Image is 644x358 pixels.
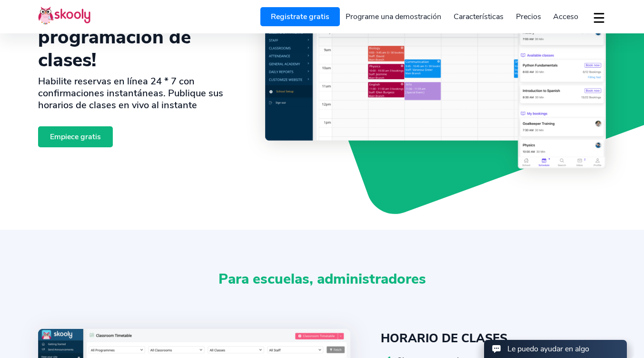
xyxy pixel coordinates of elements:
[510,9,547,24] a: Precios
[38,268,606,329] div: Para escuelas, administradores
[38,75,250,111] h2: Habilite reservas en línea 24 * 7 con confirmaciones instantáneas. Publique sus horarios de clase...
[447,9,510,24] a: Características
[516,11,541,22] span: Precios
[260,7,340,26] a: Registrate gratis
[38,126,113,147] a: Empiece gratis
[340,9,448,24] a: Programe una demostración
[38,6,90,25] img: Skooly
[381,329,606,348] div: HORARIO DE CLASES
[592,7,606,29] button: dropdown menu
[547,9,585,24] a: Acceso
[553,11,578,22] span: Acceso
